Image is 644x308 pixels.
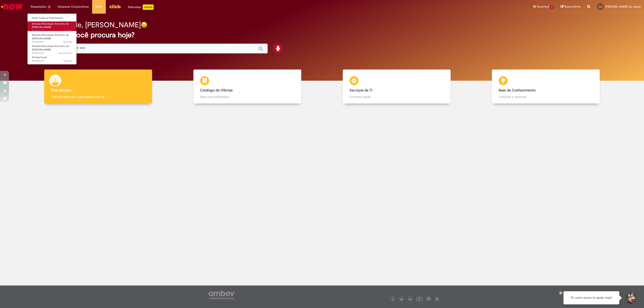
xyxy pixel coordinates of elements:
a: Rascunhos [561,5,580,9]
span: R13461508 [32,40,72,44]
img: logo_footer_linkedin.png [409,298,411,301]
span: 5h atrás [63,40,72,44]
span: Favoritos [537,4,549,9]
span: R13461643 [32,29,72,33]
a: Tirar dúvidas Tirar dúvidas com Lupi Assist e Gen Ai [23,70,173,104]
span: 6 [550,5,554,9]
span: More [95,4,102,9]
ul: Requisições [27,13,77,65]
button: Iniciar Conversa de Suporte [624,291,637,305]
span: Requisições [31,4,46,9]
div: Oi, como posso te ajudar hoje? [563,291,619,304]
time: 20/08/2025 16:57:56 [63,59,72,63]
time: 29/08/2025 10:51:49 [63,29,72,32]
p: Abra uma solicitação [200,95,294,99]
span: Despesas Corporativas [58,4,89,9]
p: Consulte e aprenda [499,95,593,99]
time: 27/08/2025 23:08:00 [59,51,72,55]
span: [PERSON_NAME] De Jesus [605,5,641,8]
img: logo_footer_ambev_rotulo_gray.png [209,290,234,299]
span: Emissão/Devolução Encontro de [PERSON_NAME] [32,22,69,29]
b: Base de Conhecimento [499,88,536,93]
b: Catálogo de Ofertas [200,88,233,93]
h2: Boa tarde, [PERSON_NAME] [50,21,141,29]
span: R13454399 [32,51,72,55]
div: Padroniza [128,4,154,10]
img: logo_footer_twitter.png [400,298,402,300]
span: Rascunhos [564,4,580,9]
a: Serviços de TI Encontre ajuda [322,70,471,104]
img: logo_footer_facebook.png [392,298,394,300]
b: Serviços de TI [350,88,372,93]
img: ServiceNow [0,2,23,11]
p: Encontre ajuda [350,95,444,99]
img: click_logo_yellow_360x200.png [109,3,121,10]
h2: O que você procura hoje? [50,31,593,39]
span: 9d atrás [63,59,72,63]
p: Tirar dúvidas com Lupi Assist e Gen Ai [51,95,145,99]
img: happy-face.png [141,22,147,28]
img: logo_footer_youtube.png [417,296,422,302]
span: Emissão/Devolução Encontro de [PERSON_NAME] [32,33,69,40]
a: Aberto R13433673 : Dúvida Fiscal [28,55,77,63]
span: R13433673 [32,59,72,63]
a: Base de Conhecimento Consulte e aprenda [471,70,621,104]
span: 5h atrás [63,29,72,32]
img: logo_footer_naosei.png [435,297,439,301]
span: Emissão/Devolução Encontro de [PERSON_NAME] [32,44,69,51]
b: Tirar dúvidas [51,88,71,93]
a: Catálogo de Ofertas Abra uma solicitação [173,70,322,104]
img: logo_footer_workplace.png [427,297,431,301]
span: 4 [47,5,51,9]
time: 29/08/2025 10:32:49 [63,40,72,44]
a: Aberto R13454399 : Emissão/Devolução Encontro de Contas Fornecedor [28,44,77,53]
p: +GenAi [143,4,154,10]
a: Exibir Todas as Solicitações [28,16,77,21]
a: Aberto R13461643 : Emissão/Devolução Encontro de Contas Fornecedor [28,21,77,31]
span: um dia atrás [59,51,72,55]
span: LJ [599,5,602,8]
span: Dúvida Fiscal [32,56,47,59]
a: Aberto R13461508 : Emissão/Devolução Encontro de Contas Fornecedor [28,33,77,42]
